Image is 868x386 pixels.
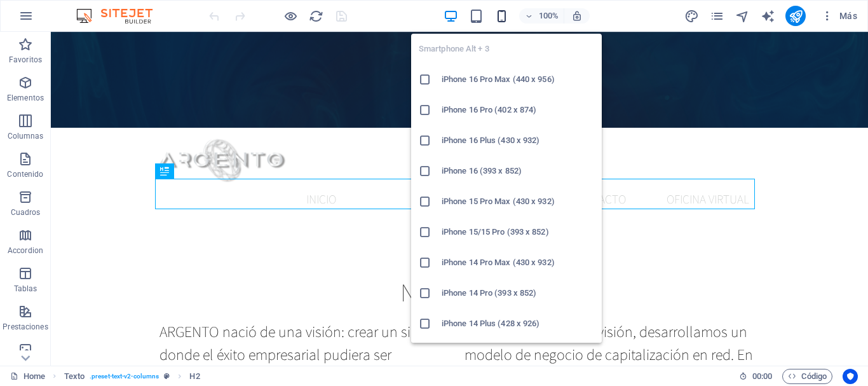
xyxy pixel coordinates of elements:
button: text_generator [760,8,775,24]
button: Más [816,6,862,26]
span: . preset-text-v2-columns [90,369,159,384]
i: Diseño (Ctrl+Alt+Y) [684,9,699,24]
span: 00 00 [752,369,772,384]
button: Usercentrics [843,369,858,384]
button: Código [782,369,832,384]
p: Favoritos [9,55,42,65]
button: navigator [735,8,750,24]
p: Contenido [7,169,43,179]
h6: iPhone 15 Pro Max (430 x 932) [442,194,594,209]
p: Tablas [14,284,37,294]
i: AI Writer [761,9,775,24]
button: pages [709,8,724,24]
span: Código [788,369,827,384]
button: publish [785,6,806,26]
h6: Tiempo de la sesión [739,369,773,384]
h6: iPhone 14 Pro (393 x 852) [442,286,594,301]
p: Cuadros [11,207,41,217]
i: Publicar [789,9,803,24]
img: Editor Logo [73,8,168,24]
h6: iPhone 16 Pro (402 x 874) [442,102,594,118]
nav: breadcrumb [64,369,200,384]
h6: iPhone 16 (393 x 852) [442,163,594,179]
h6: iPhone 14 Plus (428 x 926) [442,316,594,331]
a: Haz clic para cancelar la selección y doble clic para abrir páginas [10,369,45,384]
i: Volver a cargar página [309,9,323,24]
h6: iPhone 15/15 Pro (393 x 852) [442,224,594,240]
span: Haz clic para seleccionar y doble clic para editar [189,369,200,384]
button: design [684,8,699,24]
i: Páginas (Ctrl+Alt+S) [710,9,724,24]
h6: iPhone 16 Plus (430 x 932) [442,133,594,148]
span: Haz clic para seleccionar y doble clic para editar [64,369,85,384]
i: Al redimensionar, ajustar el nivel de zoom automáticamente para ajustarse al dispositivo elegido. [571,10,583,22]
p: Prestaciones [3,322,48,332]
p: Elementos [7,93,44,103]
span: : [761,371,763,381]
button: 100% [519,8,564,24]
button: reload [308,8,323,24]
p: Columnas [8,131,44,141]
h6: 100% [538,8,559,24]
i: Este elemento es un preajuste personalizable [164,373,170,380]
span: Más [821,10,857,22]
button: Haz clic para salir del modo de previsualización y seguir editando [283,8,298,24]
i: Navegador [735,9,750,24]
h6: iPhone 16 Pro Max (440 x 956) [442,72,594,87]
h6: iPhone 14 Pro Max (430 x 932) [442,255,594,270]
p: Accordion [8,245,43,256]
